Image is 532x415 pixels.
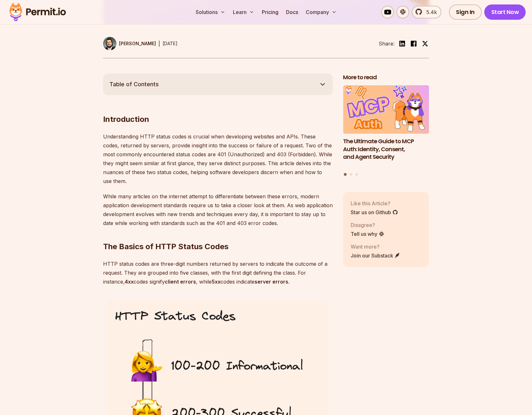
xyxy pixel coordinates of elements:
img: facebook [410,40,417,47]
a: Sign In [449,4,482,20]
button: Go to slide 1 [344,173,347,176]
a: Docs [283,6,301,18]
img: Permit logo [6,1,69,23]
h3: The Ultimate Guide to MCP Auth: Identity, Consent, and Agent Security [343,137,429,161]
button: Company [303,6,339,18]
strong: server errors [255,278,288,285]
a: 5.4k [412,6,441,18]
img: linkedin [398,40,406,47]
p: Understanding HTTP status codes is crucial when developing websites and APIs. These codes, return... [103,132,333,186]
span: Table of Contents [109,80,159,89]
button: Solutions [193,6,228,18]
p: Want more? [351,243,400,250]
p: Like this Article? [351,200,398,207]
li: 1 of 3 [343,85,429,169]
h2: More to read [343,74,429,81]
button: Table of Contents [103,74,333,95]
p: Disagree? [351,221,384,229]
a: The Ultimate Guide to MCP Auth: Identity, Consent, and Agent SecurityThe Ultimate Guide to MCP Au... [343,85,429,169]
div: Posts [343,85,429,177]
a: [PERSON_NAME] [103,37,156,50]
button: Go to slide 3 [355,173,358,176]
a: Pricing [259,6,281,18]
img: The Ultimate Guide to MCP Auth: Identity, Consent, and Agent Security [343,85,429,134]
div: | [158,40,160,47]
h2: The Basics of HTTP Status Codes [103,216,333,252]
li: Share: [379,40,395,47]
time: [DATE] [163,41,178,46]
button: Go to slide 2 [350,173,352,176]
img: Gabriel L. Manor [103,37,116,50]
a: Star us on Github [351,208,398,216]
span: 5.4k [423,8,437,16]
strong: 4xx [125,278,134,285]
strong: client errors [165,278,196,285]
p: While many articles on the internet attempt to differentiate between these errors, modern applica... [103,192,333,228]
strong: 5xx [212,278,220,285]
a: Tell us why [351,230,384,238]
p: [PERSON_NAME] [119,40,156,47]
p: HTTP status codes are three-digit numbers returned by servers to indicate the outcome of a reques... [103,259,333,286]
a: Start Now [484,4,526,20]
h2: Introduction [103,89,333,124]
button: Learn [230,6,257,18]
a: Join our Substack [351,252,400,259]
img: twitter [422,40,428,47]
